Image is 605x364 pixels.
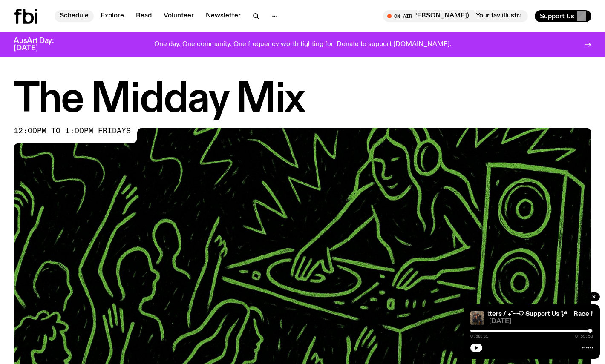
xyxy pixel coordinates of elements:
[154,41,451,49] p: One day. One community. One frequency worth fighting for. Donate to support [DOMAIN_NAME].
[201,10,246,22] a: Newsletter
[55,10,94,22] a: Schedule
[14,128,131,135] span: 12:00pm to 1:00pm fridays
[14,81,591,119] h1: The Midday Mix
[470,334,488,338] span: 0:58:31
[95,10,129,22] a: Explore
[575,334,593,338] span: 0:59:58
[158,10,199,22] a: Volunteer
[131,10,157,22] a: Read
[14,37,68,52] h3: AusArt Day: [DATE]
[535,10,591,22] button: Support Us
[489,318,593,325] span: [DATE]
[383,10,528,22] button: On AirYour fav illustrators’ fav illustrator! ([PERSON_NAME])Your fav illustrators’ fav illustrat...
[540,12,574,20] span: Support Us
[460,311,567,318] a: Race Matters / ₊˚⊹♡ Support Us *ೃ༄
